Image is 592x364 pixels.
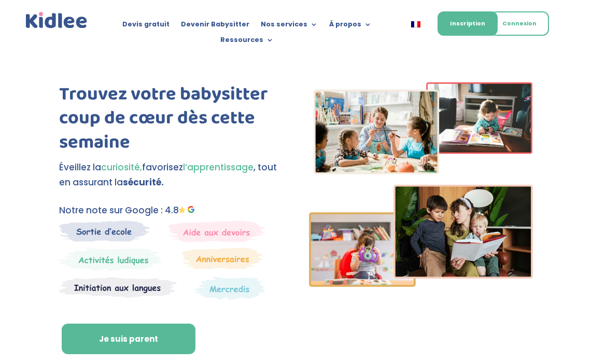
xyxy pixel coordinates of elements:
a: À propos [329,21,372,32]
a: Connexion [490,11,549,36]
a: Inscription [438,11,498,36]
img: Français [411,21,420,27]
p: Éveillez la favorisez , tout en assurant la [59,160,283,190]
img: Mercredi [59,247,162,271]
a: Nos services [261,21,318,32]
img: weekends [168,221,265,242]
img: logo_kidlee_bleu [24,10,89,31]
img: Thematique [195,276,265,300]
picture: Imgs-2 [309,278,533,290]
h1: Trouvez votre babysitter coup de cœur dès cette semaine [59,82,283,160]
a: Devis gratuit [122,21,170,32]
a: Je suis parent [62,324,195,355]
p: Notre note sur Google : 4.8 [59,203,283,218]
span: curiosité, [101,161,142,173]
span: l’apprentissage [183,161,253,173]
img: Sortie decole [59,221,150,242]
img: Atelier thematique [59,276,177,298]
a: Kidlee Logo [24,10,89,31]
strong: sécurité. [123,176,164,188]
a: Ressources [220,36,274,48]
img: Anniversaire [182,247,263,269]
a: Devenir Babysitter [181,21,249,32]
